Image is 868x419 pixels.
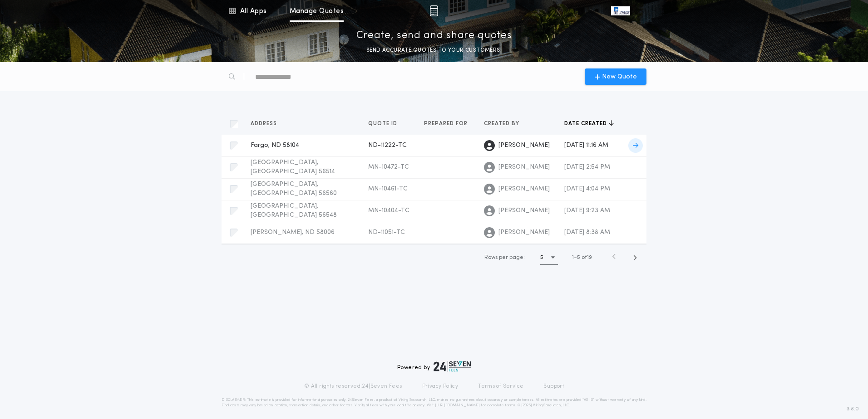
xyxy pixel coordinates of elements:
h1: 5 [540,253,543,262]
button: Quote ID [368,119,404,128]
span: [PERSON_NAME] [498,206,550,215]
a: Support [543,383,564,390]
span: [DATE] 9:23 AM [564,207,610,214]
a: [URL][DOMAIN_NAME] [435,404,480,407]
p: Create, send and share quotes [356,29,512,43]
img: logo [434,361,471,372]
button: 5 [540,250,558,265]
span: [DATE] 11:16 AM [564,142,608,149]
span: 1 [572,255,574,260]
button: New Quote [585,68,646,85]
img: vs-icon [611,6,630,15]
span: 3.8.0 [847,405,859,413]
span: Created by [484,120,521,127]
button: Date created [564,119,614,128]
span: New Quote [602,72,637,82]
span: [GEOGRAPHIC_DATA], [GEOGRAPHIC_DATA] 56548 [251,203,337,219]
img: img [429,5,438,16]
span: [PERSON_NAME] [498,163,550,172]
button: Address [251,119,284,128]
span: [GEOGRAPHIC_DATA], [GEOGRAPHIC_DATA] 56560 [251,181,337,197]
span: Prepared for [424,120,469,127]
button: Created by [484,119,526,128]
span: [GEOGRAPHIC_DATA], [GEOGRAPHIC_DATA] 56514 [251,159,335,175]
div: Powered by [397,361,471,372]
span: Address [251,120,279,127]
span: ND-11051-TC [368,229,405,236]
p: SEND ACCURATE QUOTES TO YOUR CUSTOMERS. [366,46,502,55]
span: [DATE] 8:38 AM [564,229,610,236]
span: Quote ID [368,120,399,127]
span: of 19 [582,253,592,262]
span: [PERSON_NAME] [498,228,550,237]
span: 5 [577,255,580,260]
span: MN-10472-TC [368,164,409,171]
span: MN-10404-TC [368,207,409,214]
p: DISCLAIMER: This estimate is provided for informational purposes only. 24|Seven Fees, a product o... [222,397,646,408]
span: [DATE] 4:04 PM [564,185,610,192]
span: [PERSON_NAME], ND 58006 [251,229,335,236]
span: MN-10461-TC [368,185,408,192]
span: [DATE] 2:54 PM [564,164,610,171]
span: ND-11222-TC [368,142,407,149]
span: Date created [564,120,609,127]
span: Rows per page: [484,255,525,260]
span: [PERSON_NAME] [498,185,550,194]
a: Terms of Service [478,383,523,390]
a: Privacy Policy [422,383,459,390]
span: Fargo, ND 58104 [251,142,299,149]
p: © All rights reserved. 24|Seven Fees [304,383,402,390]
span: [PERSON_NAME] [498,141,550,150]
